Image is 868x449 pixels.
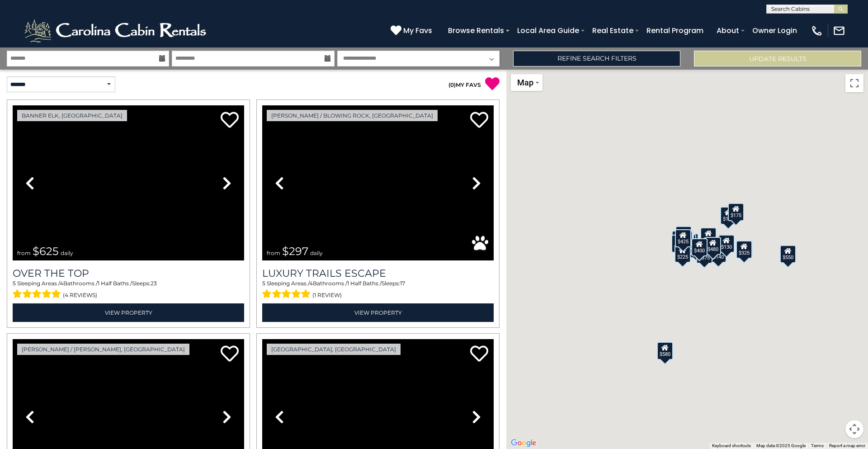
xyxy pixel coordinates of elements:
[829,443,865,448] a: Report a map error
[671,234,688,252] div: $230
[748,23,802,38] a: Owner Login
[470,345,488,364] a: Add to favorites
[61,250,73,256] span: daily
[221,111,239,130] a: Add to favorites
[470,111,488,130] a: Add to favorites
[262,105,494,260] img: thumbnail_168695581.jpeg
[282,245,308,258] span: $297
[448,81,481,88] a: (0)MY FAVS
[443,23,509,38] a: Browse Rentals
[712,23,744,38] a: About
[267,344,401,355] a: [GEOGRAPHIC_DATA], [GEOGRAPHIC_DATA]
[13,279,244,301] div: Sleeping Areas / Bathrooms / Sleeps:
[511,74,542,91] button: Change map style
[833,24,845,37] img: mail-regular-white.png
[509,437,538,449] a: Open this area in Google Maps (opens a new window)
[720,207,736,225] div: $175
[728,203,744,221] div: $175
[17,250,31,256] span: from
[513,51,680,66] a: Refine Search Filters
[811,443,824,448] a: Terms
[718,235,735,253] div: $130
[710,244,726,262] div: $140
[403,25,432,36] span: My Favs
[309,280,313,287] span: 4
[262,267,494,279] a: Luxury Trails Escape
[700,227,717,246] div: $349
[262,303,494,322] a: View Property
[13,303,244,322] a: View Property
[33,245,59,258] span: $625
[262,279,494,301] div: Sleeping Areas / Bathrooms / Sleeps:
[736,241,752,259] div: $325
[63,289,97,301] span: (4 reviews)
[448,81,456,88] span: ( )
[312,289,342,301] span: (1 review)
[513,23,584,38] a: Local Area Guide
[221,345,239,364] a: Add to favorites
[694,51,861,66] button: Update Results
[391,25,434,37] a: My Favs
[811,24,823,37] img: phone-regular-white.png
[310,250,323,256] span: daily
[98,280,132,287] span: 1 Half Baths /
[675,245,691,263] div: $225
[17,110,127,121] a: Banner Elk, [GEOGRAPHIC_DATA]
[642,23,708,38] a: Rental Program
[517,78,533,87] span: Map
[780,245,796,263] div: $550
[60,280,63,287] span: 4
[347,280,382,287] span: 1 Half Baths /
[657,341,673,359] div: $580
[13,105,244,260] img: thumbnail_167153549.jpeg
[151,280,157,287] span: 23
[696,245,712,263] div: $375
[262,280,265,287] span: 5
[17,344,189,355] a: [PERSON_NAME] / [PERSON_NAME], [GEOGRAPHIC_DATA]
[267,110,438,121] a: [PERSON_NAME] / Blowing Rock, [GEOGRAPHIC_DATA]
[845,420,863,438] button: Map camera controls
[267,250,280,256] span: from
[450,81,454,88] span: 0
[845,74,863,92] button: Toggle fullscreen view
[675,229,691,247] div: $425
[13,280,16,287] span: 5
[23,17,210,44] img: White-1-2.png
[691,238,708,256] div: $400
[705,236,721,255] div: $480
[675,226,692,244] div: $125
[756,443,806,448] span: Map data ©2025 Google
[13,267,244,279] a: Over The Top
[509,437,538,449] img: Google
[588,23,638,38] a: Real Estate
[400,280,405,287] span: 17
[712,443,751,449] button: Keyboard shortcuts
